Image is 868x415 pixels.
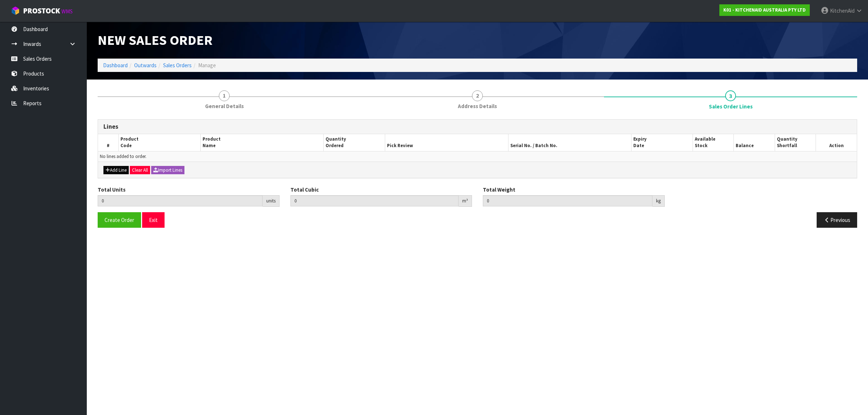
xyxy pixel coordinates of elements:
[219,90,230,101] span: 1
[23,6,60,16] span: ProStock
[725,90,736,101] span: 3
[816,134,857,151] th: Action
[324,134,385,151] th: Quantity Ordered
[142,212,165,228] button: Exit
[472,90,483,101] span: 2
[483,186,515,193] label: Total Weight
[631,134,693,151] th: Expiry Date
[830,7,855,14] span: KitchenAid
[98,114,857,233] span: Sales Order Lines
[103,62,128,69] a: Dashboard
[163,62,192,69] a: Sales Orders
[151,166,184,175] button: Import Lines
[775,134,816,151] th: Quantity Shortfall
[98,151,857,162] td: No lines added to order.
[98,195,263,206] input: Total Units
[98,134,119,151] th: #
[103,166,129,175] button: Add Line
[508,134,631,151] th: Serial No. / Batch No.
[290,186,319,193] label: Total Cubic
[98,186,125,193] label: Total Units
[103,123,851,130] h3: Lines
[693,134,733,151] th: Available Stock
[198,62,216,69] span: Manage
[105,217,134,223] span: Create Order
[98,212,141,228] button: Create Order
[130,166,150,175] button: Clear All
[459,195,472,207] div: m³
[652,195,665,207] div: kg
[11,6,20,15] img: cube-alt.png
[98,31,213,48] span: New Sales Order
[201,134,324,151] th: Product Name
[385,134,508,151] th: Pick Review
[205,102,244,110] span: General Details
[290,195,459,206] input: Total Cubic
[817,212,857,228] button: Previous
[458,102,497,110] span: Address Details
[134,62,157,69] a: Outwards
[61,8,73,15] small: WMS
[483,195,652,206] input: Total Weight
[709,103,753,110] span: Sales Order Lines
[119,134,201,151] th: Product Code
[723,7,806,13] strong: K01 - KITCHENAID AUSTRALIA PTY LTD
[734,134,775,151] th: Balance
[263,195,280,207] div: units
